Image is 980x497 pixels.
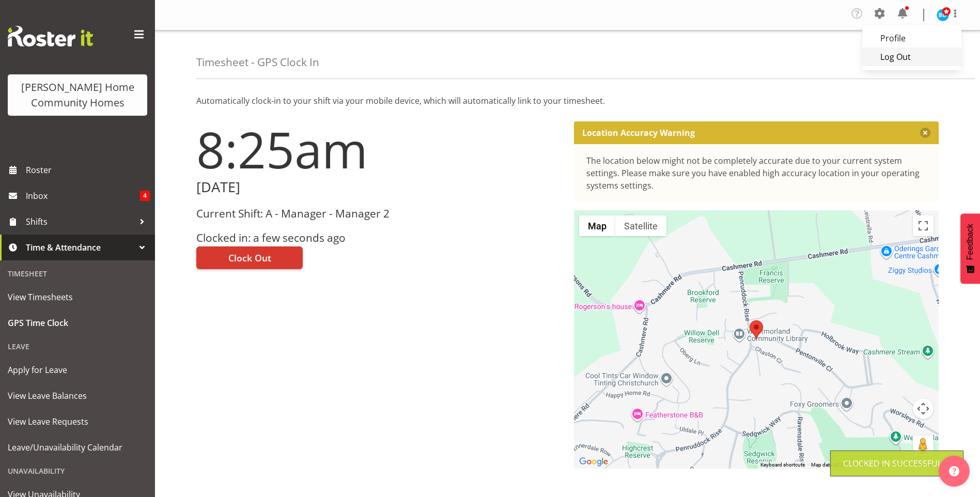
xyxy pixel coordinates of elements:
div: Timesheet [3,263,152,284]
a: Log Out [862,48,961,66]
span: Inbox [26,188,140,204]
a: View Timesheets [3,284,152,310]
span: Time & Attendance [26,240,134,255]
p: Automatically clock-in to your shift via your mobile device, which will automatically link to you... [196,95,939,107]
span: Roster [26,162,150,178]
a: Open this area in Google Maps (opens a new window) [577,455,611,469]
a: Apply for Leave [3,357,152,383]
button: Toggle fullscreen view [913,215,934,236]
img: Rosterit website logo [8,26,93,46]
span: GPS Time Clock [8,315,147,331]
a: View Leave Balances [3,383,152,409]
a: View Leave Requests [3,409,152,434]
span: Feedback [966,224,975,260]
span: Clock Out [228,251,271,265]
button: Clock Out [196,246,303,269]
button: Show satellite imagery [615,215,666,236]
h3: Clocked in: a few seconds ago [196,232,562,244]
a: GPS Time Clock [3,310,152,336]
a: Profile [862,29,961,48]
div: Unavailability [3,460,152,482]
span: Leave/Unavailability Calendar [8,440,147,455]
div: Leave [3,336,152,357]
h2: [DATE] [196,179,562,195]
p: Location Accuracy Warning [582,128,695,138]
button: Show street map [579,215,615,236]
span: Apply for Leave [8,362,147,378]
a: Leave/Unavailability Calendar [3,434,152,460]
div: Clocked in Successfully [843,457,951,470]
button: Close message [920,128,930,138]
span: View Leave Balances [8,388,147,403]
button: Map camera controls [913,398,934,419]
div: The location below might not be completely accurate due to your current system settings. Please m... [586,154,927,192]
span: 4 [140,191,150,201]
button: Keyboard shortcuts [760,461,805,469]
h1: 8:25am [196,121,562,177]
button: Drag Pegman onto the map to open Street View [913,436,934,456]
img: Google [577,455,611,469]
img: help-xxl-2.png [949,466,959,476]
h4: Timesheet - GPS Clock In [196,56,319,68]
h3: Current Shift: A - Manager - Manager 2 [196,208,562,220]
div: [PERSON_NAME] Home Community Homes [18,80,137,111]
span: Shifts [26,214,134,229]
span: Map data ©2025 Google [811,462,867,468]
img: barbara-dunlop8515.jpg [937,9,949,21]
span: View Timesheets [8,289,147,305]
button: Feedback - Show survey [960,213,980,284]
span: View Leave Requests [8,414,147,429]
